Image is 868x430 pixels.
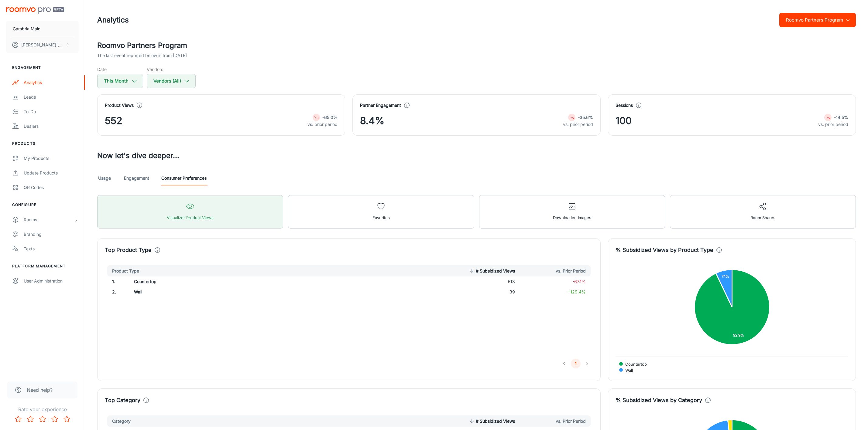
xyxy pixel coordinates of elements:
[5,406,80,413] p: Rate your experience
[105,287,129,297] td: 2 .
[568,289,586,294] span: +129.4%
[105,246,152,254] h4: Top Product Type
[558,359,593,368] nav: pagination navigation
[24,413,36,425] button: Rate 2 star
[12,413,24,425] button: Rate 1 star
[322,115,338,120] strong: -65.0%
[129,276,349,287] td: Countertop
[24,155,79,162] div: My Products
[24,79,79,86] div: Analytics
[24,184,79,191] div: QR Codes
[161,171,207,185] a: Consumer Preferences
[6,7,64,14] img: Roomvo PRO Beta
[621,361,647,367] span: Countertop
[468,418,515,425] span: # Subsidized Views
[24,170,79,176] div: Update Products
[97,171,112,185] a: Usage
[288,195,474,229] button: Favorites
[147,66,196,73] h5: Vendors
[24,278,79,284] div: User Administration
[36,413,49,425] button: Rate 3 star
[97,74,143,88] button: This Month
[24,108,79,115] div: To-do
[616,113,632,128] span: 100
[360,113,384,128] span: 8.4%
[447,287,520,297] td: 39
[27,386,53,394] span: Need help?
[578,115,593,120] strong: -35.6%
[548,418,586,425] span: vs. Prior Period
[553,214,591,222] span: Downloaded Images
[105,113,122,128] span: 552
[779,13,856,27] button: Roomvo Partners Program
[24,94,79,100] div: Leads
[21,42,64,48] p: [PERSON_NAME] [PERSON_NAME]
[13,25,40,32] p: Cambria Main
[563,121,593,128] p: vs. prior period
[818,121,848,128] p: vs. prior period
[105,396,140,405] h4: Top Category
[97,52,187,59] p: The last event reported below is from [DATE]
[105,102,134,109] h4: Product Views
[750,214,775,222] span: Room Shares
[571,359,581,368] button: page 1
[479,195,665,229] button: Downloaded Images
[468,267,515,275] span: # Subsidized Views
[616,246,713,254] h4: % Subsidized Views by Product Type
[6,37,79,53] button: [PERSON_NAME] [PERSON_NAME]
[548,267,586,275] span: vs. Prior Period
[834,115,848,120] strong: -14.5%
[105,276,129,287] td: 1 .
[97,150,856,161] h3: Now let's dive deeper...
[621,367,633,373] span: Wall
[61,413,73,425] button: Rate 5 star
[97,15,129,25] h1: Analytics
[307,121,338,128] p: vs. prior period
[97,66,143,73] h5: Date
[97,40,856,51] h2: Roomvo Partners Program
[670,195,856,229] button: Room Shares
[447,276,520,287] td: 513
[112,418,139,425] span: Category
[97,195,283,229] button: Visualizer Product Views
[124,171,149,185] a: Engagement
[24,231,79,238] div: Branding
[167,214,214,222] span: Visualizer Product Views
[572,279,586,284] span: -67.1%
[49,413,61,425] button: Rate 4 star
[112,267,147,275] span: Product Type
[616,102,633,109] h4: Sessions
[24,245,79,252] div: Texts
[616,396,702,405] h4: % Subsidized Views by Category
[24,123,79,130] div: Dealers
[24,216,74,223] div: Rooms
[372,214,390,222] span: Favorites
[6,21,79,37] button: Cambria Main
[360,102,401,109] h4: Partner Engagement
[129,287,349,297] td: Wall
[147,74,196,88] button: Vendors (All)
